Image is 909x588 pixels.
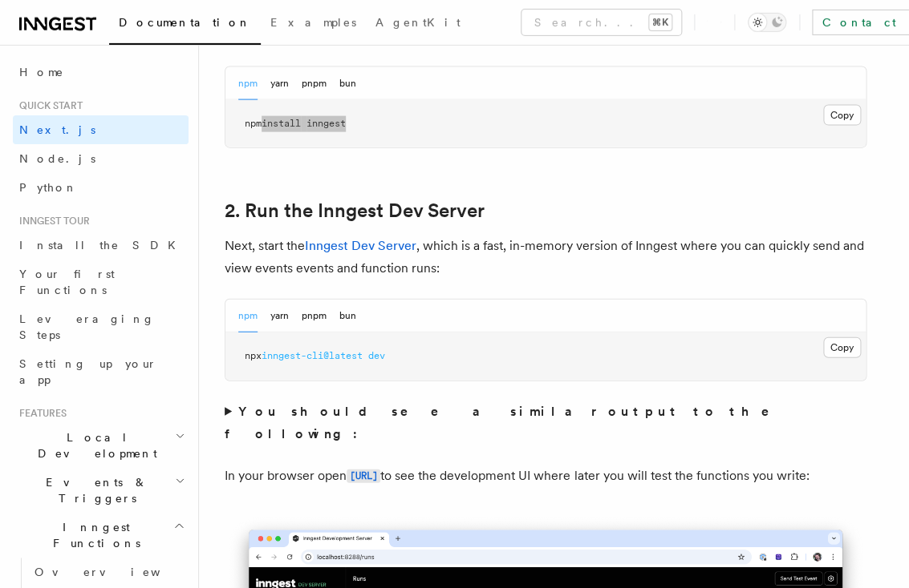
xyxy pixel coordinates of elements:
[19,64,64,80] span: Home
[28,558,189,586] a: Overview
[19,239,185,252] span: Install the SDK
[347,469,380,483] code: [URL]
[13,231,189,260] a: Install the SDK
[305,238,416,253] a: Inngest Dev Server
[302,67,327,100] button: pnpm
[34,566,200,578] span: Overview
[13,260,189,304] a: Your first Functions
[225,401,866,445] summary: You should see a similar output to the following:
[375,16,461,29] span: AgentKit
[225,465,866,488] p: In your browser open to see the development UI where later you will test the functions you write:
[13,519,173,551] span: Inngest Functions
[13,513,189,558] button: Inngest Functions
[270,300,289,332] button: yarn
[19,268,115,296] span: Your first Functions
[245,350,262,361] span: npx
[13,407,67,420] span: Features
[262,350,363,361] span: inngest-cli@latest
[225,404,792,441] strong: You should see a similar output to the following:
[13,215,90,228] span: Inngest tour
[270,16,356,29] span: Examples
[302,300,327,332] button: pnpm
[270,67,289,100] button: yarn
[238,300,258,332] button: npm
[366,5,470,43] a: AgentKit
[119,16,251,29] span: Documentation
[13,144,189,173] a: Node.js
[19,152,95,165] span: Node.js
[261,5,366,43] a: Examples
[13,58,189,87] a: Home
[823,105,861,126] button: Copy
[347,468,380,483] a: [URL]
[19,357,157,386] span: Setting up your app
[225,235,866,280] p: Next, start the , which is a fast, in-memory version of Inngest where you can quickly send and vi...
[225,199,485,222] a: 2. Run the Inngest Dev Server
[19,123,95,136] span: Next.js
[339,300,356,332] button: bun
[13,349,189,394] a: Setting up your app
[13,423,189,468] button: Local Development
[748,13,786,32] button: Toggle dark mode
[245,118,262,129] span: npm
[368,350,385,361] span: dev
[339,67,356,100] button: bun
[13,304,189,349] a: Leveraging Steps
[19,312,155,341] span: Leveraging Steps
[521,10,681,35] button: Search...⌘K
[13,468,189,513] button: Events & Triggers
[19,181,78,194] span: Python
[13,99,83,112] span: Quick start
[13,173,189,202] a: Python
[13,474,175,506] span: Events & Triggers
[306,118,346,129] span: inngest
[238,67,258,100] button: npm
[262,118,301,129] span: install
[13,429,175,461] span: Local Development
[109,5,261,45] a: Documentation
[13,115,189,144] a: Next.js
[823,337,861,358] button: Copy
[649,14,672,30] kbd: ⌘K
